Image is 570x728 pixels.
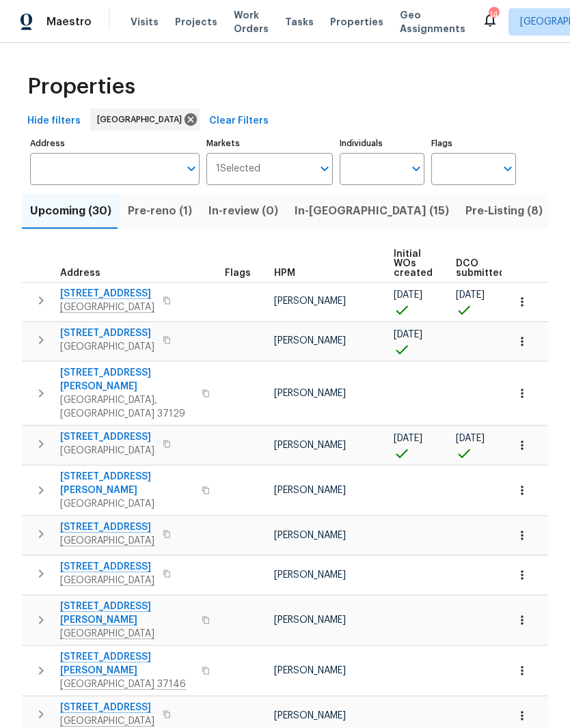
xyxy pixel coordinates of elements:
span: [STREET_ADDRESS] [60,326,154,340]
span: [STREET_ADDRESS][PERSON_NAME] [60,470,193,497]
span: [PERSON_NAME] [274,486,346,495]
span: Address [60,268,100,278]
label: Markets [206,139,334,148]
span: [GEOGRAPHIC_DATA] [97,113,187,126]
span: [GEOGRAPHIC_DATA] [60,497,193,511]
span: [GEOGRAPHIC_DATA], [GEOGRAPHIC_DATA] 37129 [60,393,193,421]
label: Individuals [340,139,424,148]
span: In-review (0) [208,201,278,221]
span: Pre-reno (1) [128,201,192,221]
button: Hide filters [22,109,86,134]
span: Properties [330,15,383,29]
span: DCO submitted [456,259,505,278]
span: [PERSON_NAME] [274,440,346,450]
span: [DATE] [394,434,422,443]
span: Properties [27,80,135,94]
span: [PERSON_NAME] [274,711,346,720]
span: [PERSON_NAME] [274,336,346,346]
span: [DATE] [456,290,485,300]
span: Clear Filters [209,113,269,130]
span: Visits [131,15,159,29]
span: [GEOGRAPHIC_DATA] [60,340,154,354]
span: 1 Selected [216,163,260,175]
button: Open [498,159,517,178]
span: Flags [225,268,251,278]
button: Open [182,159,201,178]
label: Flags [431,139,516,148]
span: Upcoming (30) [30,201,111,221]
span: [STREET_ADDRESS][PERSON_NAME] [60,366,193,393]
button: Clear Filters [204,109,274,134]
span: [PERSON_NAME] [274,296,346,306]
span: [PERSON_NAME] [274,570,346,580]
span: [GEOGRAPHIC_DATA] [60,444,154,458]
span: HPM [274,268,295,278]
button: Open [315,159,334,178]
span: [PERSON_NAME] [274,389,346,398]
span: [PERSON_NAME] [274,531,346,540]
span: Geo Assignments [400,8,465,36]
span: Projects [175,15,217,29]
span: [DATE] [394,290,422,300]
span: Maestro [46,15,92,29]
button: Open [407,159,426,178]
span: [DATE] [456,434,485,443]
span: [DATE] [394,330,422,339]
span: Work Orders [234,8,269,36]
span: [PERSON_NAME] [274,615,346,625]
span: In-[GEOGRAPHIC_DATA] (15) [295,201,449,221]
span: Tasks [285,17,314,27]
span: Initial WOs created [394,249,433,278]
div: 14 [489,8,498,22]
label: Address [30,139,200,148]
div: [GEOGRAPHIC_DATA] [90,109,200,130]
span: [STREET_ADDRESS] [60,430,154,444]
span: Hide filters [27,113,81,130]
span: Pre-Listing (8) [465,201,543,221]
span: [PERSON_NAME] [274,666,346,675]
